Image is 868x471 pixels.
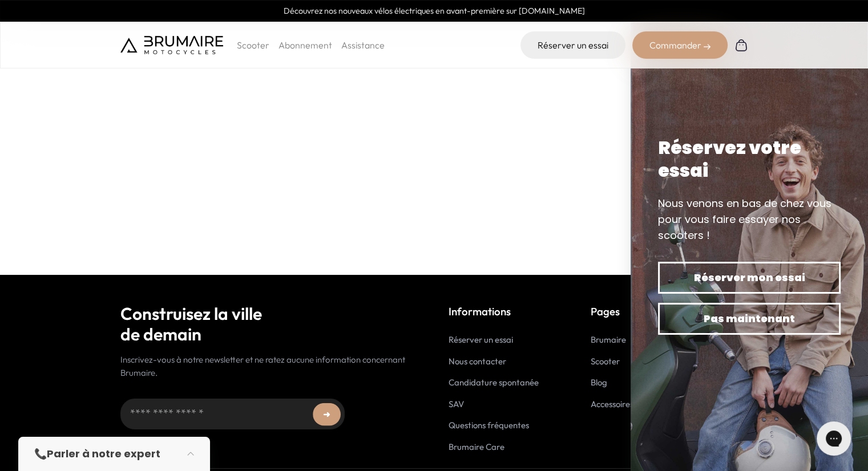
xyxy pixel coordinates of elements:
a: Accessoires [591,399,633,409]
input: Adresse email... [120,399,345,429]
a: Blog [591,377,607,388]
a: Réserver un essai [449,334,513,345]
a: Candidature spontanée [449,377,539,388]
a: Assistance [341,39,385,51]
a: Scooter [591,356,620,367]
h2: Construisez la ville de demain [120,303,420,344]
p: Informations [449,303,539,319]
img: right-arrow-2.png [704,43,710,50]
p: Scooter [237,38,269,52]
div: Commander [632,31,728,59]
a: Nous contacter [449,356,506,367]
a: Questions fréquentes [449,420,529,431]
p: Pages [591,303,633,319]
a: Abonnement [278,39,332,51]
a: SAV [449,399,464,409]
button: ➜ [313,403,341,425]
iframe: Gorgias live chat messenger [811,417,857,460]
a: Réserver un essai [520,31,625,59]
a: Brumaire Care [449,441,504,452]
img: Brumaire Motocycles [120,36,223,54]
img: Panier [734,38,748,52]
p: Inscrivez-vous à notre newsletter et ne ratez aucune information concernant Brumaire. [120,354,420,379]
a: Brumaire [591,334,626,345]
